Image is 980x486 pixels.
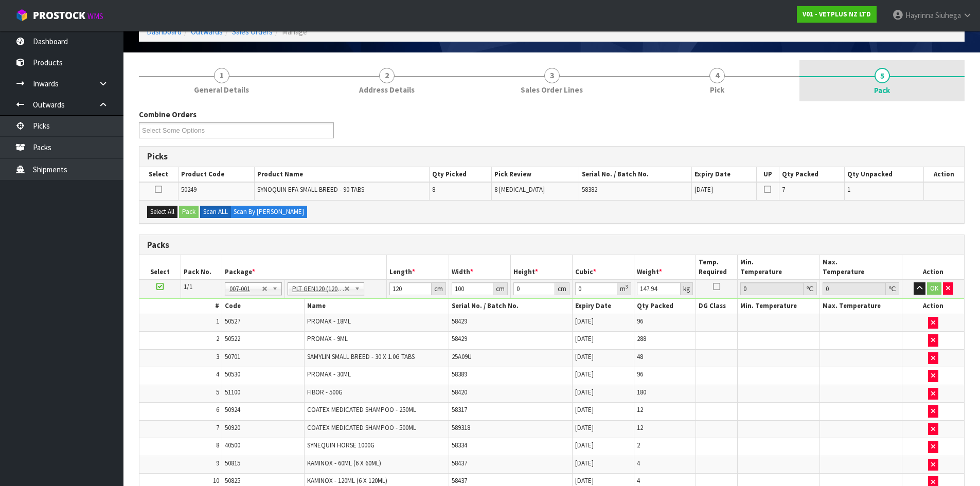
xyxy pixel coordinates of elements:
span: Siuhega [935,10,961,20]
span: 40500 [225,441,240,449]
th: UP [757,167,779,182]
span: 4 [709,68,725,83]
span: [DATE] [694,185,713,194]
span: SYNOQUIN EFA SMALL BREED - 90 TABS [257,185,364,194]
span: 48 [637,352,643,361]
span: [DATE] [575,352,594,361]
span: [DATE] [575,317,594,326]
span: 2 [216,334,219,343]
span: 50815 [225,459,240,467]
span: ProStock [33,9,85,22]
button: OK [927,282,941,295]
span: 180 [637,388,646,397]
th: Package [222,255,387,279]
span: 9 [216,459,219,467]
th: Pick Review [492,167,579,182]
th: Max. Temperature [819,299,902,314]
sup: 3 [626,283,628,290]
th: Qty Picked [430,167,492,182]
span: [DATE] [575,423,594,432]
th: Code [222,299,304,314]
span: 58429 [452,317,467,326]
span: 50825 [225,476,240,485]
div: ℃ [886,282,899,295]
th: Width [449,255,510,279]
span: 50920 [225,423,240,432]
span: 58420 [452,388,467,397]
span: 10 [213,476,219,485]
th: Expiry Date [573,299,634,314]
span: [DATE] [575,334,594,343]
span: SAMYLIN SMALL BREED - 30 X 1.0G TABS [307,352,415,361]
span: COATEX MEDICATED SHAMPOO - 250ML [307,405,416,414]
th: DG Class [696,299,737,314]
span: [DATE] [575,405,594,414]
th: Serial No. / Batch No. [579,167,691,182]
th: Temp. Required [696,255,737,279]
span: 3 [544,68,560,83]
span: 12 [637,405,643,414]
span: 6 [216,405,219,414]
span: 3 [216,352,219,361]
span: Hayrinna [905,10,934,20]
th: Height [510,255,572,279]
th: Select [139,255,181,279]
span: 007-001 [229,283,262,295]
span: 2 [637,441,640,449]
strong: V01 - VETPLUS NZ LTD [803,10,871,19]
span: [DATE] [575,370,594,379]
span: 8 [432,185,435,194]
span: Address Details [359,84,415,95]
span: 58317 [452,405,467,414]
button: Select All [147,206,177,218]
a: Outwards [191,27,223,37]
span: 1/1 [184,282,192,291]
label: Scan ALL [200,206,231,218]
label: Scan By [PERSON_NAME] [230,206,307,218]
span: [DATE] [575,441,594,449]
th: # [139,299,222,314]
span: [DATE] [575,459,594,467]
a: Dashboard [147,27,182,37]
span: Pack [874,85,890,96]
span: 4 [216,370,219,379]
span: 589318 [452,423,470,432]
span: [DATE] [575,476,594,485]
span: 4 [637,476,640,485]
th: Max. Temperature [819,255,902,279]
span: 2 [379,68,395,83]
span: Manage [282,27,307,37]
small: WMS [87,11,103,21]
th: Qty Packed [634,299,696,314]
span: 58382 [582,185,597,194]
th: Pack No. [181,255,222,279]
span: 50701 [225,352,240,361]
th: Select [139,167,178,182]
span: 4 [637,459,640,467]
th: Qty Unpacked [845,167,924,182]
span: SYNEQUIN HORSE 1000G [307,441,375,449]
span: 58437 [452,459,467,467]
span: Sales Order Lines [521,84,583,95]
span: FIBOR - 500G [307,388,343,397]
div: kg [681,282,693,295]
th: Qty Packed [779,167,844,182]
span: 96 [637,317,643,326]
span: 58429 [452,334,467,343]
label: Combine Orders [139,109,197,120]
th: Length [387,255,449,279]
h3: Packs [147,240,956,250]
span: KAMINOX - 60ML (6 X 60ML) [307,459,381,467]
span: COATEX MEDICATED SHAMPOO - 500ML [307,423,416,432]
div: cm [555,282,569,295]
span: 50527 [225,317,240,326]
div: ℃ [804,282,817,295]
span: 8 [216,441,219,449]
th: Action [923,167,964,182]
span: [DATE] [575,388,594,397]
th: Product Name [254,167,430,182]
span: 58389 [452,370,467,379]
span: 8 [MEDICAL_DATA] [494,185,545,194]
span: 51100 [225,388,240,397]
span: 5 [216,388,219,397]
